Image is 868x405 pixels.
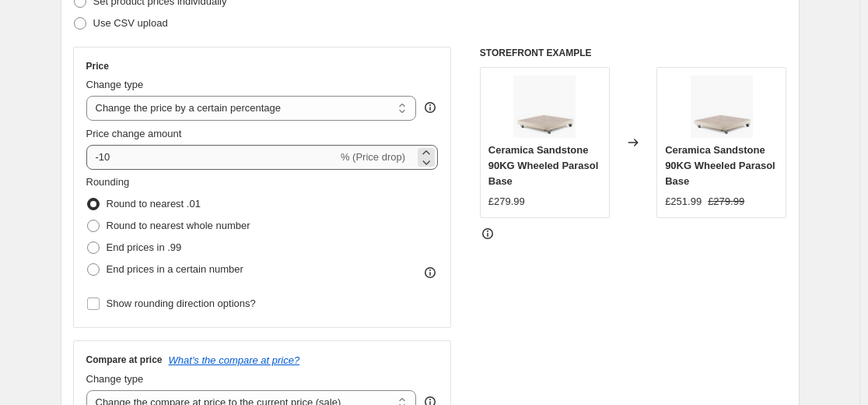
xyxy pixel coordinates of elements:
[480,47,787,59] h6: STOREFRONT EXAMPLE
[107,241,182,253] span: End prices in .99
[665,144,775,187] span: Ceramica Sandstone 90KG Wheeled Parasol Base
[86,79,144,90] span: Change type
[107,263,243,275] span: End prices in a certain number
[86,373,144,385] span: Change type
[86,145,338,170] input: -15
[341,151,405,163] span: % (Price drop)
[708,194,744,210] strike: £279.99
[665,194,702,210] div: £251.99
[107,298,256,309] span: Show rounding direction options?
[691,76,753,138] img: sandstone_80x.png
[86,354,163,366] h3: Compare at price
[86,60,109,72] h3: Price
[488,194,525,210] div: £279.99
[86,128,182,139] span: Price change amount
[107,220,250,231] span: Round to nearest whole number
[422,100,438,115] div: help
[488,144,599,187] span: Ceramica Sandstone 90KG Wheeled Parasol Base
[169,354,300,366] button: What's the compare at price?
[513,76,576,138] img: sandstone_80x.png
[86,176,130,188] span: Rounding
[107,198,201,210] span: Round to nearest .01
[93,17,168,29] span: Use CSV upload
